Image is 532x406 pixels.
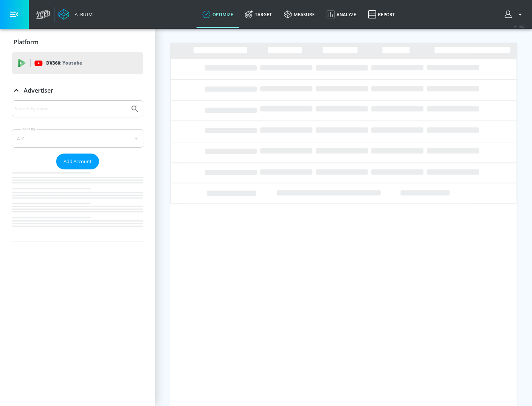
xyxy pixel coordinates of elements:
p: Youtube [62,59,82,67]
button: Add Account [56,154,99,169]
a: measure [278,1,321,28]
p: Platform [14,38,38,46]
div: Platform [12,32,143,52]
a: Target [239,1,278,28]
div: Advertiser [12,100,143,241]
div: DV360: Youtube [12,52,143,74]
span: v 4.19.0 [514,24,525,28]
span: Add Account [64,157,92,166]
input: Search by name [15,104,127,114]
a: Atrium [58,9,93,20]
a: Report [362,1,401,28]
div: Advertiser [12,80,143,101]
p: DV360: [46,59,82,67]
a: optimize [197,1,239,28]
nav: list of Advertiser [12,169,143,241]
a: Analyze [321,1,362,28]
div: A-Z [12,129,143,148]
label: Sort By [21,127,37,131]
div: Atrium [72,11,93,18]
p: Advertiser [24,86,53,94]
